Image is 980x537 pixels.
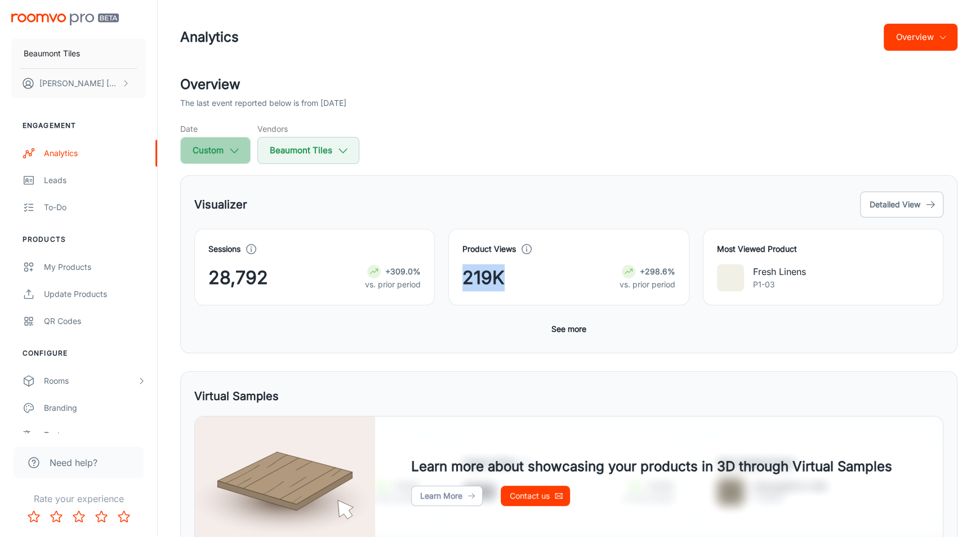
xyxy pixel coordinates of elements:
button: Rate 2 star [45,505,68,528]
h5: Visualizer [194,196,247,213]
button: See more [547,319,591,339]
button: [PERSON_NAME] [PERSON_NAME] [11,69,146,98]
div: QR Codes [44,315,146,327]
p: Fresh Linens [753,265,806,278]
button: Rate 3 star [68,505,90,528]
div: Branding [44,402,146,414]
h4: Product Views [462,243,516,255]
a: Learn More [411,486,483,506]
h4: Most Viewed Product [717,243,929,255]
button: Beaumont Tiles [257,137,359,164]
span: 28,792 [208,264,268,291]
img: Roomvo PRO Beta [11,14,119,25]
div: My Products [44,261,146,273]
h5: Vendors [257,123,359,135]
strong: +298.6% [640,267,675,276]
div: Update Products [44,288,146,300]
button: Overview [884,24,957,51]
button: Beaumont Tiles [11,39,146,68]
img: Fresh Linens [717,264,744,291]
button: Rate 1 star [23,505,45,528]
button: Rate 5 star [113,505,135,528]
a: Contact us [501,486,570,506]
button: Custom [180,137,251,164]
p: P1-03 [753,278,806,291]
p: [PERSON_NAME] [PERSON_NAME] [39,77,119,90]
h5: Date [180,123,251,135]
h5: Virtual Samples [194,388,279,405]
div: Texts [44,429,146,441]
strong: +309.0% [385,267,421,276]
p: Beaumont Tiles [24,47,80,60]
p: vs. prior period [620,278,675,291]
div: To-do [44,201,146,214]
h4: Sessions [208,243,240,255]
p: The last event reported below is from [DATE] [180,97,346,109]
h1: Analytics [180,27,239,47]
p: Rate your experience [9,492,148,505]
button: Rate 4 star [90,505,113,528]
button: Detailed View [860,192,943,218]
span: Need help? [50,456,97,469]
h4: Learn more about showcasing your products in 3D through Virtual Samples [411,456,892,477]
span: 219K [462,264,505,291]
div: Analytics [44,147,146,159]
p: vs. prior period [365,278,421,291]
div: Rooms [44,375,137,387]
div: Leads [44,174,146,187]
h2: Overview [180,74,957,95]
